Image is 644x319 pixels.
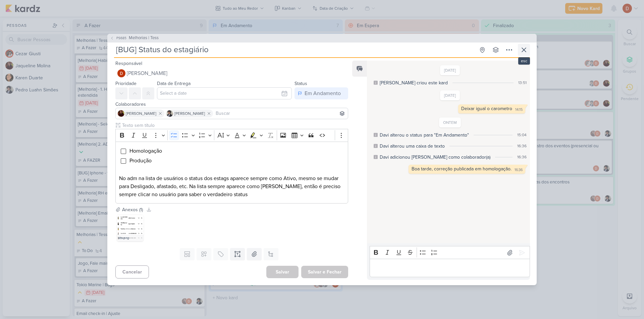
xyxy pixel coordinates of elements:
[518,57,530,65] div: esc
[380,143,445,150] div: Davi alterou uma caixa de texto
[118,110,124,117] img: Jaqueline Molina
[157,87,292,99] input: Select a date
[370,259,530,277] div: Editor editing area: main
[515,107,523,112] div: 14:15
[305,89,341,97] div: Em Andamento
[115,81,137,86] label: Prioridade
[517,143,527,149] div: 16:36
[115,67,348,79] button: [PERSON_NAME]
[214,109,346,117] input: Buscar
[117,235,144,241] div: stts.png
[517,154,527,160] div: 16:36
[294,81,307,86] label: Status
[374,81,378,85] div: Este log é visível à todos no kard
[121,122,348,129] input: Texto sem título
[374,133,378,137] div: Este log é visível à todos no kard
[174,110,205,116] span: [PERSON_NAME]
[115,265,149,278] button: Cancelar
[518,80,527,86] div: 13:51
[129,157,152,164] span: Produção
[114,44,475,56] input: Kard Sem Título
[412,166,512,172] div: Boa tarde, correção publicada em homologação.
[517,132,527,138] div: 15:04
[374,144,378,148] div: Este log é visível à todos no kard
[461,106,512,111] div: Deixar igual o carometro
[157,81,191,86] label: Data de Entrega
[122,206,143,213] div: Anexos (1)
[166,110,173,117] img: Pedro Luahn Simões
[127,69,167,77] span: [PERSON_NAME]
[129,35,159,42] span: Melhorias | Tess
[115,142,348,204] div: Editor editing area: main
[370,246,530,259] div: Editor toolbar
[294,87,348,99] button: Em Andamento
[115,101,348,108] div: Colaboradores
[380,154,490,161] div: Davi adicionou Jaqueline como colaborador(a)
[115,61,142,66] label: Responsável
[380,132,469,139] div: Davi alterou o status para "Em Andamento"
[129,148,162,154] span: Homologação
[115,129,348,142] div: Editor toolbar
[117,69,125,77] img: Davi Elias Teixeira
[380,79,448,86] div: Pedro Luahn criou este kard
[110,35,159,42] button: PS685 Melhorias | Tess
[374,155,378,159] div: Este log é visível à todos no kard
[515,167,523,173] div: 16:36
[126,110,156,116] span: [PERSON_NAME]
[119,174,344,198] p: No adm na lista de usuários o status dos estags aparece sempre como Ativo, mesmo se mudar para De...
[115,35,127,41] span: PS685
[117,215,144,241] img: yOHAw78EqJZUxTRpahINFF2knXFEggFhXpG813l5.png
